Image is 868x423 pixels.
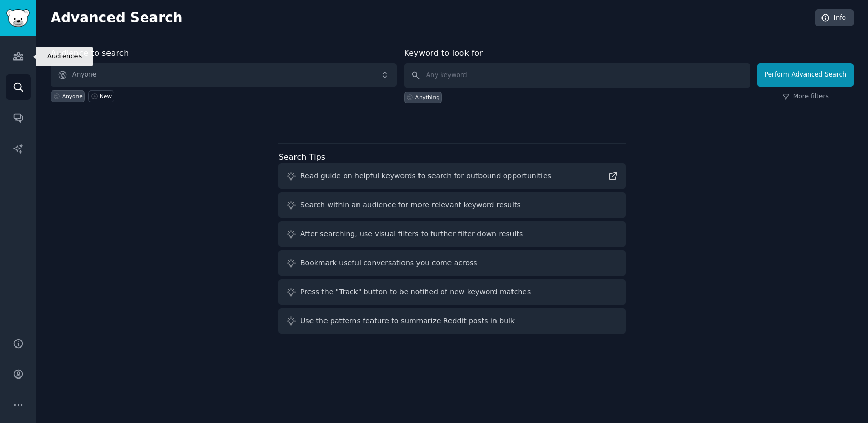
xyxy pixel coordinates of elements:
[51,48,129,58] label: Audience to search
[300,229,523,239] div: After searching, use visual filters to further filter down results
[51,63,397,87] button: Anyone
[278,152,326,162] label: Search Tips
[782,92,829,101] a: More filters
[300,286,531,297] div: Press the "Track" button to be notified of new keyword matches
[757,63,854,87] button: Perform Advanced Search
[300,315,515,326] div: Use the patterns feature to summarize Reddit posts in bulk
[100,93,112,100] div: New
[300,171,551,182] div: Read guide on helpful keywords to search for outbound opportunities
[88,90,114,102] a: New
[6,9,30,27] img: GummySearch logo
[300,258,477,268] div: Bookmark useful conversations you come across
[815,9,854,27] a: Info
[404,63,750,88] input: Any keyword
[300,200,521,210] div: Search within an audience for more relevant keyword results
[62,93,83,100] div: Anyone
[51,10,810,26] h2: Advanced Search
[404,48,483,58] label: Keyword to look for
[415,94,440,101] div: Anything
